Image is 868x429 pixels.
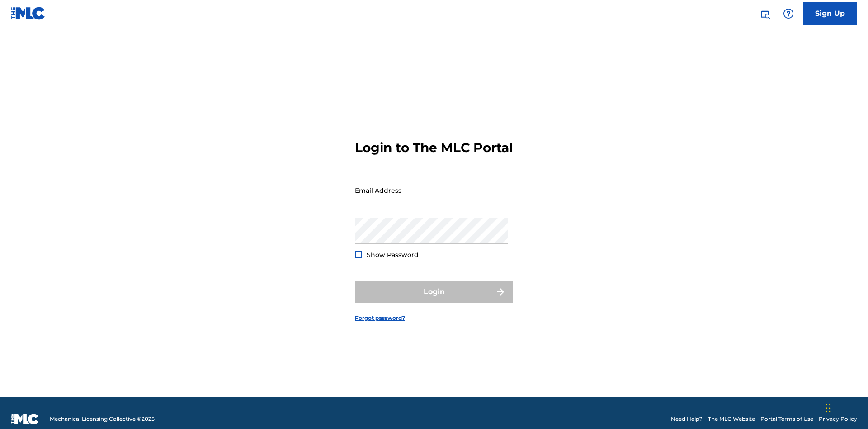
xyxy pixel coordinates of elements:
[11,414,39,424] img: logo
[355,140,513,156] h3: Login to The MLC Portal
[759,8,770,19] img: search
[756,5,774,23] a: Public Search
[779,5,797,23] div: Help
[783,8,794,19] img: help
[355,314,405,322] a: Forgot password?
[760,415,813,423] a: Portal Terms of Use
[803,2,857,25] a: Sign Up
[823,386,868,429] iframe: Chat Widget
[671,415,703,423] a: Need Help?
[11,7,46,20] img: MLC Logo
[826,395,831,422] div: Drag
[708,415,755,423] a: The MLC Website
[367,251,419,259] span: Show Password
[50,415,155,423] span: Mechanical Licensing Collective © 2025
[819,415,857,423] a: Privacy Policy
